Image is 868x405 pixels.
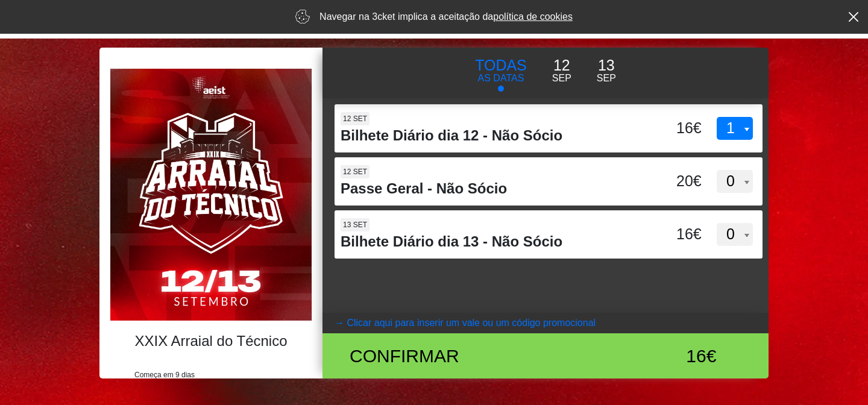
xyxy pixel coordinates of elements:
span: 12 set [341,112,370,125]
div: 20€ [644,170,705,193]
a: política de cookies [493,11,573,22]
arrow: → [335,316,344,330]
div: 16€ [644,117,705,140]
p: 13 [597,54,616,77]
img: e49d6b16d0b2489fbe161f82f243c176.webp [110,69,312,321]
p: TODAS [475,54,527,77]
select: 12 set Passe Geral - Não Sócio 20€ [717,170,753,193]
div: Confirmar [341,342,614,369]
p: Sep [552,71,571,86]
button: TODAS AS DATAS [462,54,539,92]
button: 12 Sep [539,54,584,86]
p: 12 [552,54,571,77]
h4: Passe Geral - Não Sócio [341,180,644,198]
span: 12 set [341,165,370,178]
h4: XXIX Arraial do Técnico [116,333,306,350]
p: AS DATAS [475,71,527,86]
button: 13 Sep [584,54,629,86]
button: Confirmar 16€ [322,333,769,378]
p: Sep [597,71,616,86]
coupontext: Clicar aqui para inserir um vale ou um código promocional [347,318,596,328]
div: 16€ [644,223,705,246]
span: Começa em 9 dias [134,371,195,379]
h4: Bilhete Diário dia 12 - Não Sócio [341,127,644,145]
select: 12 set Bilhete Diário dia 12 - Não Sócio 16€ [717,117,753,140]
span: 13 set [341,218,370,231]
div: 16€ [614,342,716,369]
button: → Clicar aqui para inserir um vale ou um código promocional [322,313,769,333]
select: 13 set Bilhete Diário dia 13 - Não Sócio 16€ [717,223,753,246]
h4: Bilhete Diário dia 13 - Não Sócio [341,233,644,251]
p: Navegar na 3cket implica a aceitação da [319,10,573,24]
